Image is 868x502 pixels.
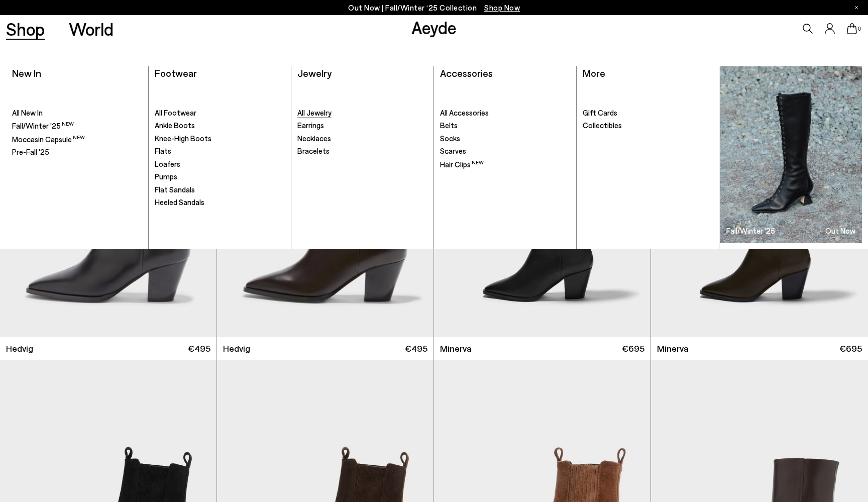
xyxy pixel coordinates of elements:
[847,23,857,34] a: 0
[440,146,570,156] a: Scarves
[583,67,605,79] a: More
[405,342,427,355] span: €495
[155,108,196,117] span: All Footwear
[440,108,489,117] span: All Accessories
[297,121,324,130] span: Earrings
[155,146,171,155] span: Flats
[155,134,285,144] a: Knee-High Boots
[297,146,427,156] a: Bracelets
[348,2,520,14] p: Out Now | Fall/Winter ‘25 Collection
[155,146,285,156] a: Flats
[440,146,466,155] span: Scarves
[217,337,433,360] a: Hedvig €495
[12,147,142,157] a: Pre-Fall '25
[155,108,285,118] a: All Footwear
[484,3,520,12] span: Navigate to /collections/new-in
[720,66,862,243] img: Group_1295_900x.jpg
[297,146,330,155] span: Bracelets
[155,134,211,143] span: Knee-High Boots
[411,17,457,38] a: Aeyde
[440,134,570,144] a: Socks
[155,67,197,79] a: Footwear
[622,342,644,355] span: €695
[12,147,49,156] span: Pre-Fall '25
[223,342,250,355] span: Hedvig
[155,197,285,208] a: Heeled Sandals
[12,135,85,144] span: Moccasin Capsule
[583,108,617,117] span: Gift Cards
[440,121,570,131] a: Belts
[297,67,332,79] a: Jewelry
[297,108,427,118] a: All Jewelry
[188,342,210,355] span: €495
[155,185,195,194] span: Flat Sandals
[155,121,195,130] span: Ankle Boots
[726,227,775,235] h3: Fall/Winter '25
[155,121,285,131] a: Ankle Boots
[155,185,285,195] a: Flat Sandals
[155,159,180,168] span: Loafers
[6,20,45,38] a: Shop
[12,121,142,131] a: Fall/Winter '25
[297,121,427,131] a: Earrings
[297,108,332,117] span: All Jewelry
[839,342,862,355] span: €695
[12,108,43,117] span: All New In
[297,134,427,144] a: Necklaces
[155,172,285,182] a: Pumps
[583,108,713,118] a: Gift Cards
[440,159,570,170] a: Hair Clips
[12,67,41,79] a: New In
[12,121,74,130] span: Fall/Winter '25
[825,227,855,235] h3: Out Now
[155,197,204,207] span: Heeled Sandals
[440,108,570,118] a: All Accessories
[440,134,460,143] span: Socks
[440,342,472,355] span: Minerva
[440,121,458,130] span: Belts
[297,134,331,143] span: Necklaces
[583,121,713,131] a: Collectibles
[155,172,177,181] span: Pumps
[583,121,622,130] span: Collectibles
[657,342,689,355] span: Minerva
[434,337,650,360] a: Minerva €695
[651,337,868,360] a: Minerva €695
[12,108,142,118] a: All New In
[440,67,493,79] a: Accessories
[857,26,862,32] span: 0
[12,134,142,145] a: Moccasin Capsule
[440,160,484,169] span: Hair Clips
[6,342,33,355] span: Hedvig
[69,20,114,38] a: World
[155,159,285,169] a: Loafers
[720,66,862,243] a: Fall/Winter '25 Out Now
